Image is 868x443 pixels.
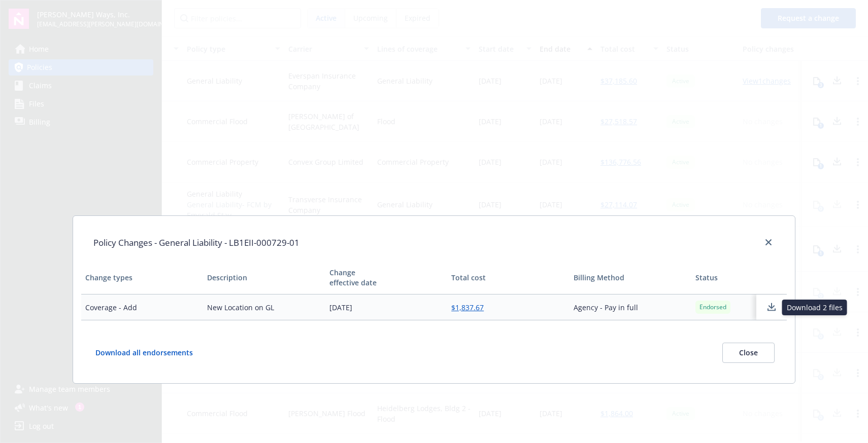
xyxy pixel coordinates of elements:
td: New Location on GL [203,294,325,320]
th: Total cost [447,262,570,294]
a: $1,837.67 [451,303,484,312]
div: Download 2 files [782,300,847,315]
td: Agency - Pay in full [570,294,692,320]
th: Billing Method [570,262,692,294]
td: [DATE] [325,294,448,320]
td: Coverage - Add [81,294,204,320]
th: Change types [81,262,204,294]
th: Description [203,262,325,294]
th: Status [691,262,756,294]
button: Download all endorsements [93,343,209,363]
th: Change [325,262,448,294]
h1: Policy Changes - General Liability - LB1EII-000729-01 [93,236,299,249]
div: effective date [329,278,444,288]
button: Close [722,343,775,363]
a: close [762,236,775,248]
span: Endorsed [699,303,726,312]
